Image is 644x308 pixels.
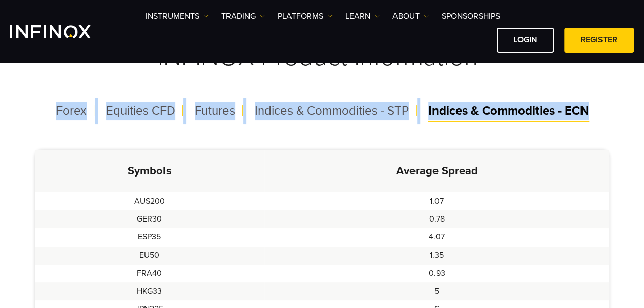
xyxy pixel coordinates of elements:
td: GER30 [35,210,264,228]
a: PLATFORMS [278,10,333,23]
th: Average Spread [264,150,609,192]
td: 0.93 [264,265,609,282]
a: ABOUT [392,10,429,23]
td: HKG33 [35,282,264,300]
td: 5 [264,282,609,300]
a: INFINOX Logo [10,25,115,38]
td: 0.78 [264,210,609,228]
td: 4.07 [264,228,609,246]
span: Equities CFD [106,103,175,118]
a: SPONSORSHIPS [442,10,500,23]
td: 1.07 [264,192,609,210]
td: FRA40 [35,265,264,282]
th: Symbols [35,150,264,192]
span: Forex [56,103,87,118]
td: 1.35 [264,247,609,265]
td: EU50 [35,247,264,265]
a: LOGIN [497,28,554,53]
a: Instruments [146,10,209,23]
a: TRADING [221,10,265,23]
span: Futures [195,103,235,118]
td: AUS200 [35,192,264,210]
span: Indices & Commodities - ECN [428,103,589,118]
span: Indices & Commodities - STP [255,103,409,118]
a: Learn [345,10,380,23]
td: ESP35 [35,228,264,246]
a: REGISTER [564,28,634,53]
